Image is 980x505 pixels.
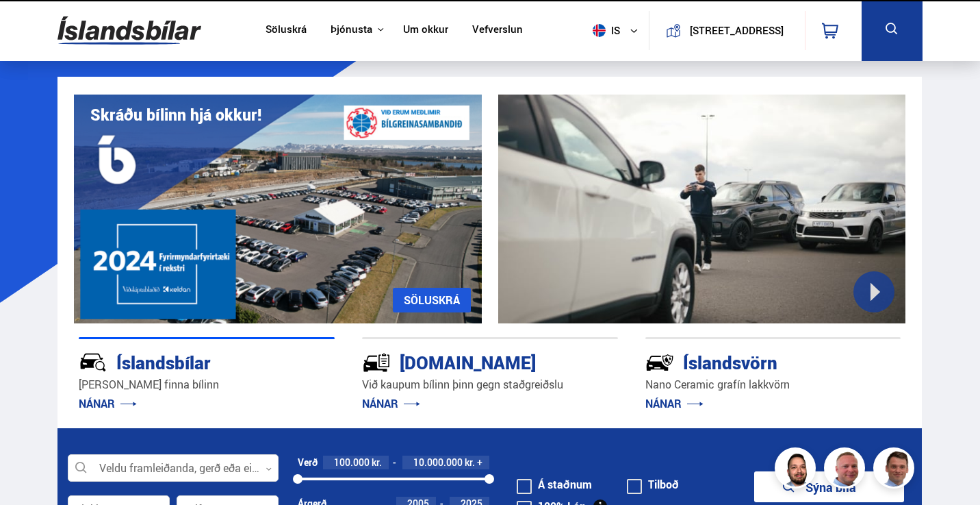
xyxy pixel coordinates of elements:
[627,479,679,490] label: Tilboð
[477,457,482,468] span: +
[362,396,420,411] a: NÁNAR
[331,23,372,36] button: Þjónusta
[413,456,463,469] span: 10.000.000
[362,349,569,373] div: [DOMAIN_NAME]
[645,348,674,377] img: -Svtn6bYgwAsiwNX.svg
[74,95,482,323] img: eKx6w-_Home_640_.png
[686,25,787,36] button: [STREET_ADDRESS]
[657,11,797,50] a: [STREET_ADDRESS]
[79,348,107,377] img: JRvxyua_JYH6wB4c.svg
[587,24,621,37] span: is
[403,23,448,38] a: Um okkur
[645,377,901,393] p: Nano Ceramic grafín lakkvörn
[362,348,391,377] img: tr5P-W3DuiFaO7aO.svg
[393,288,471,312] a: SÖLUSKRÁ
[57,8,201,53] img: G0Ugv5HjCgRt.svg
[593,24,606,37] img: svg+xml;base64,PHN2ZyB4bWxucz0iaHR0cDovL3d3dy53My5vcmcvMjAwMC9zdmciIHdpZHRoPSI1MTIiIGhlaWdodD0iNT...
[334,456,370,469] span: 100.000
[79,349,286,373] div: Íslandsbílar
[645,349,853,373] div: Íslandsvörn
[79,396,137,411] a: NÁNAR
[298,457,318,468] div: Verð
[777,449,818,491] img: nhp88E3Fdnt1Opn2.png
[372,457,382,468] span: kr.
[645,396,704,411] a: NÁNAR
[472,23,523,38] a: Vefverslun
[517,479,592,490] label: Á staðnum
[362,377,618,393] p: Við kaupum bílinn þinn gegn staðgreiðslu
[90,106,261,124] h1: Skráðu bílinn hjá okkur!
[754,471,905,502] button: Sýna bíla
[79,377,335,393] p: [PERSON_NAME] finna bílinn
[587,10,649,51] button: is
[266,23,307,38] a: Söluskrá
[875,449,916,491] img: FbJEzSuNWCJXmdc-.webp
[465,457,475,468] span: kr.
[826,449,867,491] img: siFngHWaQ9KaOqBr.png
